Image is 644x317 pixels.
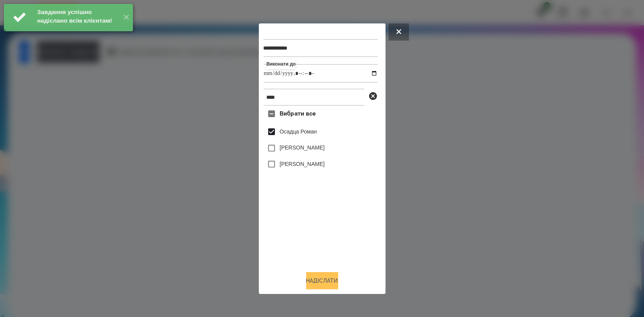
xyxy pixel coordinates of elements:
[37,8,117,25] div: Завдання успішно надіслано всім клієнтам!
[280,160,325,168] label: [PERSON_NAME]
[280,128,317,135] label: Осадца Роман
[280,109,316,118] span: Вибрати все
[306,272,338,289] button: Надіслати
[280,144,325,151] label: [PERSON_NAME]
[267,59,296,69] label: Виконати до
